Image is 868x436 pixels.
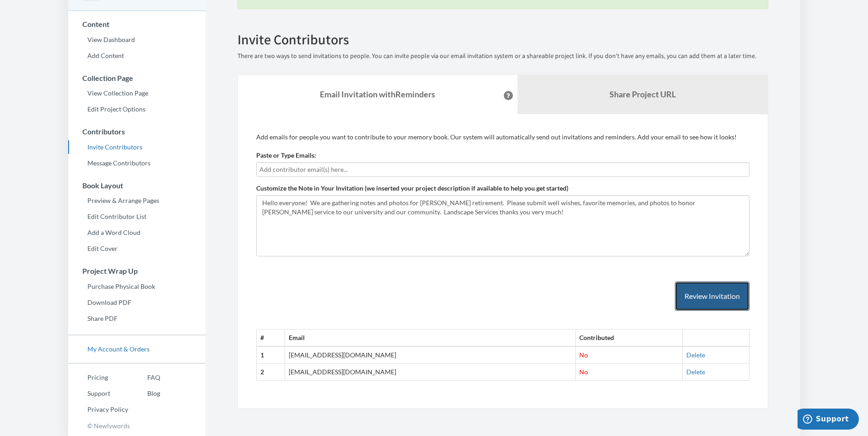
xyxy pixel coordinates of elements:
h3: Project Wrap Up [69,267,205,275]
th: 1 [256,346,285,363]
a: Add a Word Cloud [68,226,205,239]
label: Customize the Note in Your Invitation (we inserted your project description if available to help ... [256,184,568,193]
td: [EMAIL_ADDRESS][DOMAIN_NAME] [285,346,575,363]
a: My Account & Orders [68,342,205,356]
a: Edit Contributor List [68,210,205,223]
h3: Book Layout [69,181,205,190]
label: Paste or Type Emails: [256,151,316,160]
a: Share PDF [68,312,205,325]
p: © Newlywords [68,419,205,433]
th: Contributed [575,330,682,346]
button: Review Invitation [675,282,749,311]
a: Message Contributors [68,156,205,170]
a: Support [68,387,128,400]
span: No [579,351,588,359]
a: Blog [128,387,160,400]
b: Share Project URL [609,89,676,99]
a: View Dashboard [68,33,205,47]
strong: Email Invitation with Reminders [320,89,435,99]
a: Edit Project Options [68,102,205,116]
span: No [579,368,588,376]
a: Download PDF [68,296,205,309]
h3: Collection Page [69,74,205,82]
h2: Invite Contributors [237,32,768,47]
a: Preview & Arrange Pages [68,194,205,207]
iframe: Opens a widget where you can chat to one of our agents [798,409,859,431]
h3: Contributors [69,128,205,136]
th: # [256,330,285,346]
p: There are two ways to send invitations to people. You can invite people via our email invitation ... [237,52,768,61]
a: Invite Contributors [68,140,205,154]
a: Privacy Policy [68,403,128,416]
a: Purchase Physical Book [68,280,205,293]
a: Delete [686,351,705,359]
a: Add Content [68,49,205,63]
a: View Collection Page [68,86,205,100]
th: 2 [256,364,285,381]
textarea: Hello everyone! We are gathering notes and photos for [PERSON_NAME] retirement. Please submit wel... [256,195,749,256]
input: Add contributor email(s) here... [259,165,746,175]
td: [EMAIL_ADDRESS][DOMAIN_NAME] [285,364,575,381]
h3: Content [69,20,205,28]
a: Delete [686,368,705,376]
p: Add emails for people you want to contribute to your memory book. Our system will automatically s... [256,133,749,142]
a: Pricing [68,371,128,384]
a: FAQ [128,371,160,384]
a: Edit Cover [68,242,205,255]
th: Email [285,330,575,346]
